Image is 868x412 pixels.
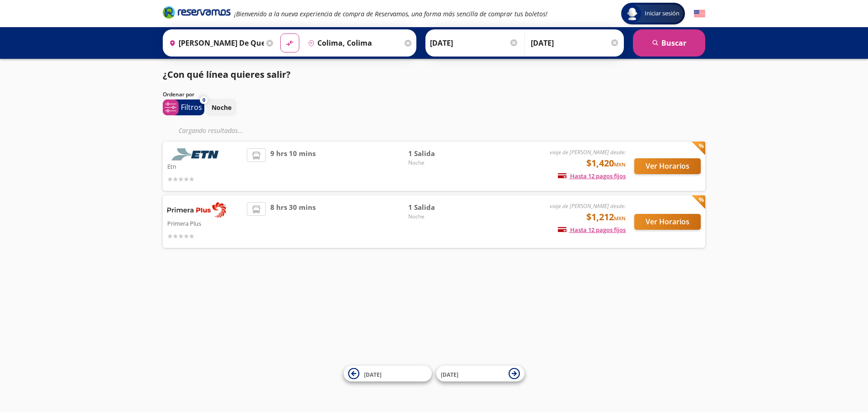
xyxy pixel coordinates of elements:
span: Hasta 12 pagos fijos [558,226,626,234]
span: [DATE] [364,370,382,378]
span: 9 hrs 10 mins [270,148,316,184]
button: Noche [207,99,236,116]
button: English [694,8,705,19]
button: 0Filtros [163,99,204,115]
span: Iniciar sesión [641,9,683,18]
em: Cargando resultados ... [179,126,243,135]
button: Ver Horarios [634,214,701,230]
img: Etn [167,148,226,161]
button: [DATE] [344,366,432,382]
input: Buscar Destino [304,32,403,54]
span: $1,212 [586,210,626,224]
a: Brand Logo [163,5,231,22]
input: Opcional [531,32,619,54]
p: Primera Plus [167,218,242,228]
small: MXN [614,161,626,168]
span: 1 Salida [408,202,472,213]
em: ¡Bienvenido a la nueva experiencia de compra de Reservamos, una forma más sencilla de comprar tus... [234,9,547,18]
img: Primera Plus [167,202,226,218]
p: Filtros [181,102,202,113]
span: 1 Salida [408,148,472,159]
small: MXN [614,215,626,222]
p: Etn [167,161,242,171]
em: viaje de [PERSON_NAME] desde: [550,148,626,156]
i: Brand Logo [163,5,231,19]
span: $1,420 [586,156,626,170]
p: Ordenar por [163,90,194,99]
span: 8 hrs 30 mins [270,202,316,241]
button: [DATE] [436,366,524,382]
button: Buscar [633,29,705,57]
span: [DATE] [441,370,458,378]
span: Noche [408,159,472,167]
input: Buscar Origen [165,32,264,54]
span: Noche [408,213,472,221]
span: 0 [203,96,205,104]
p: Noche [212,103,231,112]
p: ¿Con qué línea quieres salir? [163,68,291,81]
input: Elegir Fecha [430,32,519,54]
button: Ver Horarios [634,158,701,174]
em: viaje de [PERSON_NAME] desde: [550,202,626,210]
span: Hasta 12 pagos fijos [558,172,626,180]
